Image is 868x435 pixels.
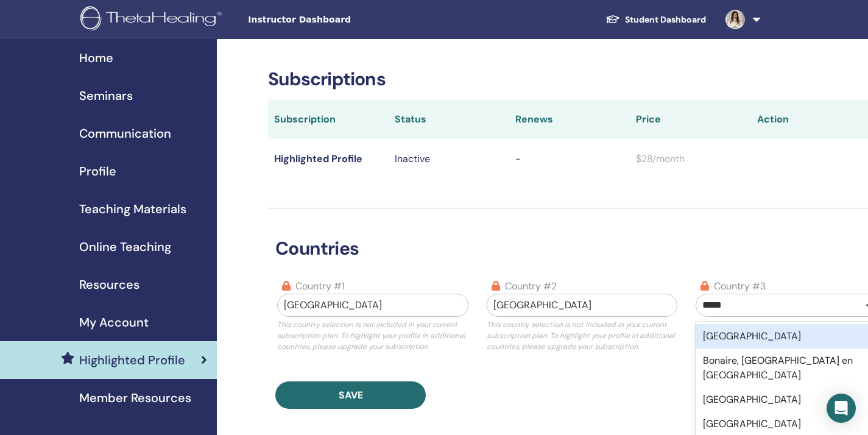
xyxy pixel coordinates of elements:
[505,279,557,294] label: country #2
[389,100,509,139] th: Status
[295,279,345,294] label: country #1
[79,313,149,331] span: My Account
[268,100,389,139] th: Subscription
[79,87,133,105] span: Seminars
[596,9,716,31] a: Student Dashboard
[339,389,363,401] span: Save
[268,139,389,179] td: Highlighted Profile
[827,394,856,423] div: Open Intercom Messenger
[509,100,630,139] th: Renews
[487,319,677,352] p: This country selection is not included in your current subscription plan. To highlight your profi...
[248,13,431,26] span: Instructor Dashboard
[636,152,685,165] span: $28/month
[79,275,139,294] span: Resources
[725,10,745,29] img: default.png
[79,238,171,256] span: Online Teaching
[79,162,116,180] span: Profile
[277,319,468,352] p: This country selection is not included in your current subscription plan. To highlight your profi...
[714,279,766,294] label: country #3
[79,200,186,218] span: Teaching Materials
[79,389,191,407] span: Member Resources
[79,351,185,369] span: Highlighted Profile
[630,100,750,139] th: Price
[275,381,426,409] button: Save
[80,6,226,34] img: logo.png
[395,152,503,166] p: Inactive
[515,152,521,165] span: -
[79,124,171,143] span: Communication
[79,49,113,67] span: Home
[605,14,620,24] img: graduation-cap-white.svg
